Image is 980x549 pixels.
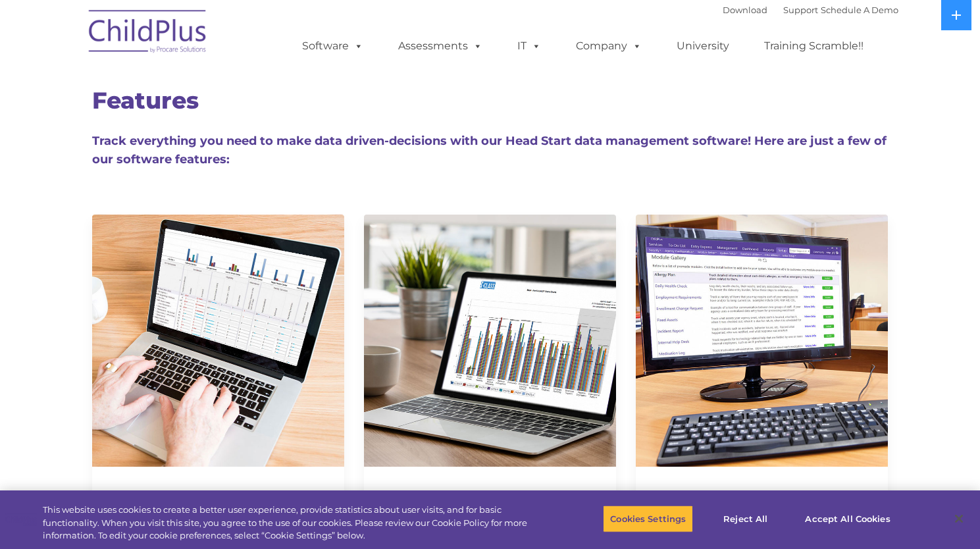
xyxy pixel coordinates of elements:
[113,488,323,506] h4: Dashboard
[783,5,818,15] a: Support
[657,488,867,506] h4: Module Designer
[43,504,539,542] div: This website uses cookies to create a better user experience, provide statistics about user visit...
[636,215,888,467] img: ModuleDesigner750
[92,215,344,467] img: Dash
[364,215,616,467] img: CLASS-750
[704,505,787,533] button: Reject All
[663,33,742,59] a: University
[82,1,214,66] img: ChildPlus by Procare Solutions
[504,33,554,59] a: IT
[821,5,898,15] a: Schedule A Demo
[385,33,496,59] a: Assessments
[798,505,897,533] button: Accept All Cookies
[289,33,376,59] a: Software
[92,134,887,167] span: Track everything you need to make data driven-decisions with our Head Start data management softw...
[603,505,693,533] button: Cookies Settings
[723,5,898,15] font: |
[92,86,199,115] span: Features
[751,33,877,59] a: Training Scramble!!
[385,488,595,506] h4: CLASS©
[723,5,767,15] a: Download
[944,504,973,533] button: Close
[563,33,655,59] a: Company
